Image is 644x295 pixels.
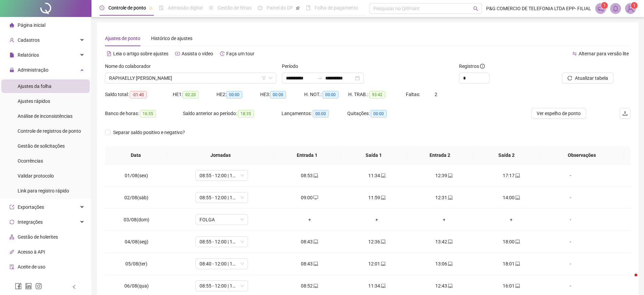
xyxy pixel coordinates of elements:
[631,2,638,9] sup: Atualize o seu contato no menu Meus Dados
[572,51,577,56] span: swap
[107,51,111,56] span: file-text
[18,98,50,104] span: Ajustes rápidos
[435,92,437,97] span: 2
[18,249,45,255] span: Acesso à API
[217,5,252,11] span: Gestão de férias
[209,5,213,10] span: sun
[270,91,286,98] span: 00:00
[296,6,300,10] span: pushpin
[18,173,54,179] span: Validar protocolo
[18,234,58,240] span: Gestão de holerites
[9,220,14,224] span: sync
[159,5,164,10] span: file-done
[447,261,453,266] span: laptop
[110,129,188,136] span: Separar saldo positivo e negativo?
[317,75,323,81] span: swap-right
[598,5,604,12] span: notification
[380,173,386,178] span: laptop
[537,110,581,117] span: Ver espelho de ponto
[447,195,453,200] span: laptop
[348,91,406,98] div: H. TRAB.:
[483,194,540,201] div: 14:00
[9,205,14,209] span: export
[258,5,263,10] span: dashboard
[105,146,167,165] th: Data
[200,237,244,247] span: 08:55 - 12:00 | 13:20 - 18:00
[200,192,244,203] span: 08:55 - 12:00 | 12:30 - 14:15
[349,194,405,201] div: 11:59
[282,110,347,117] div: Lançamentos:
[9,264,14,269] span: audit
[531,108,586,119] button: Ver espelho de ponto
[125,239,148,244] span: 04/08(seg)
[625,3,636,14] img: 7483
[371,110,387,117] span: 00:00
[100,5,104,10] span: clock-circle
[340,146,407,165] th: Saída 1
[238,110,254,117] span: 18:35
[262,76,266,80] span: filter
[18,113,72,119] span: Análise de inconsistências
[105,91,173,98] div: Saldo total:
[380,283,386,288] span: laptop
[9,68,14,72] span: lock
[550,282,590,290] div: -
[550,260,590,268] div: -
[168,5,203,11] span: Admissão digital
[515,239,520,244] span: laptop
[183,110,282,117] div: Saldo anterior ao período:
[315,5,358,11] span: Folha de pagamento
[380,239,386,244] span: laptop
[260,91,304,98] div: HE 3:
[130,91,147,98] span: -01:40
[349,238,405,245] div: 12:36
[347,110,413,117] div: Quitações:
[416,216,473,223] div: +
[349,216,405,223] div: +
[407,146,473,165] th: Entrada 2
[18,204,44,210] span: Exportações
[200,170,244,181] span: 08:55 - 12:00 | 13:20 - 18:00
[369,91,385,98] span: 93:42
[550,216,590,223] div: -
[125,261,147,266] span: 05/08(ter)
[109,73,272,83] span: RAPHAELLY APARECIDA COSTA
[173,91,216,98] div: HE 1:
[545,151,619,159] span: Observações
[282,62,303,70] label: Período
[380,261,386,266] span: laptop
[15,283,22,290] span: facebook
[182,51,213,56] span: Assista o vídeo
[515,195,520,200] span: laptop
[9,235,14,239] span: apartment
[105,36,140,41] span: Ajustes de ponto
[515,173,520,178] span: laptop
[25,283,32,290] span: linkedin
[313,173,318,178] span: laptop
[313,239,318,244] span: laptop
[9,250,14,254] span: api
[483,282,540,290] div: 16:01
[282,216,338,223] div: +
[416,238,473,245] div: 13:42
[313,110,329,117] span: 00:00
[603,3,606,8] span: 1
[35,283,42,290] span: instagram
[416,194,473,201] div: 12:31
[416,282,473,290] div: 12:43
[313,283,318,288] span: laptop
[349,172,405,179] div: 11:34
[105,62,155,70] label: Nome do colaborador
[416,172,473,179] div: 12:39
[18,37,40,43] span: Cadastros
[175,51,180,56] span: youtube
[124,283,149,289] span: 06/08(qua)
[306,5,311,10] span: book
[149,6,153,10] span: pushpin
[274,146,340,165] th: Entrada 1
[562,73,614,84] button: Atualizar tabela
[473,6,478,11] span: search
[282,260,338,268] div: 08:43
[282,282,338,290] div: 08:52
[447,173,453,178] span: laptop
